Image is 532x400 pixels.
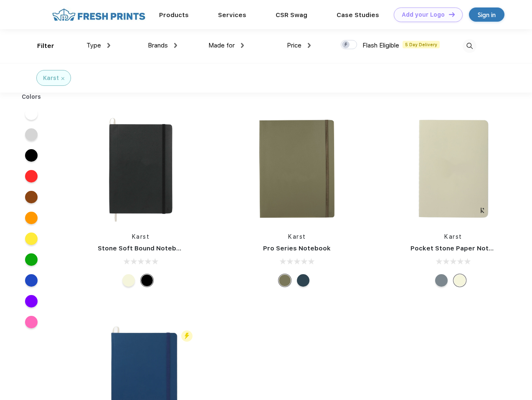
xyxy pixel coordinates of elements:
img: dropdown.png [107,43,110,48]
span: Type [86,42,101,49]
img: filter_cancel.svg [61,77,64,80]
img: flash_active_toggle.svg [181,330,193,342]
div: Filter [37,41,54,51]
img: desktop_search.svg [463,39,476,53]
img: func=resize&h=266 [398,113,509,224]
img: dropdown.png [308,43,311,48]
div: Black [141,274,153,287]
div: Beige [453,274,466,287]
img: fo%20logo%202.webp [50,7,148,22]
span: Made for [208,42,235,49]
div: Sign in [478,10,496,20]
a: Pro Series Notebook [263,245,331,252]
a: Services [218,11,246,19]
a: Products [159,11,189,19]
img: func=resize&h=266 [241,113,352,224]
a: Stone Soft Bound Notebook [98,245,188,252]
img: DT [449,12,455,17]
a: Karst [288,233,306,240]
div: Navy [297,274,309,287]
span: Flash Eligible [362,42,399,49]
img: dropdown.png [241,43,244,48]
img: dropdown.png [174,43,177,48]
div: Gray [435,274,448,287]
a: Pocket Stone Paper Notebook [410,245,509,252]
a: CSR Swag [276,11,307,19]
span: 5 Day Delivery [403,41,440,48]
a: Karst [444,233,462,240]
img: func=resize&h=266 [85,113,196,224]
div: Colors [15,92,48,101]
div: Olive [279,274,291,287]
div: Add your Logo [402,11,445,18]
a: Sign in [469,7,504,22]
div: Karst [43,74,59,82]
span: Brands [148,42,168,49]
a: Karst [132,233,150,240]
div: Beige [122,274,135,287]
span: Price [287,42,301,49]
